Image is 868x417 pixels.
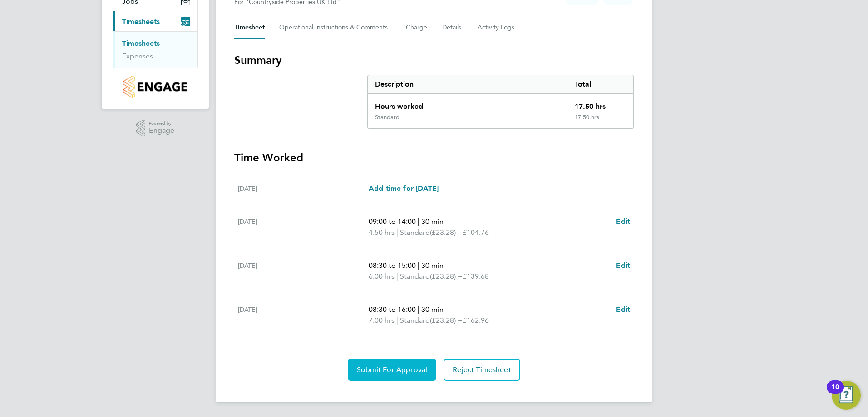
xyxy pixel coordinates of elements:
[478,17,516,39] button: Activity Logs
[136,120,175,137] a: Powered byEngage
[400,315,430,326] span: Standard
[400,227,430,238] span: Standard
[616,260,630,271] a: Edit
[406,17,428,39] button: Charge
[368,75,567,93] div: Description
[238,216,369,238] div: [DATE]
[421,305,444,314] span: 30 min
[418,261,419,270] span: |
[616,217,630,226] span: Edit
[369,217,416,226] span: 09:00 to 14:00
[122,17,160,26] span: Timesheets
[279,17,391,39] button: Operational Instructions & Comments
[234,53,634,68] h3: Summary
[367,75,634,129] div: Summary
[369,183,439,194] a: Add time for [DATE]
[122,39,160,48] a: Timesheets
[238,304,369,326] div: [DATE]
[369,305,416,314] span: 08:30 to 16:00
[369,261,416,270] span: 08:30 to 15:00
[396,316,398,325] span: |
[616,305,630,314] span: Edit
[418,305,419,314] span: |
[616,304,630,315] a: Edit
[421,217,444,226] span: 30 min
[113,76,198,98] a: Go to home page
[369,184,439,193] span: Add time for [DATE]
[357,365,427,374] span: Submit For Approval
[234,53,634,381] section: Timesheet
[616,261,630,270] span: Edit
[400,271,430,282] span: Standard
[149,127,174,135] span: Engage
[369,316,395,325] span: 7.00 hrs
[369,228,395,237] span: 4.50 hrs
[369,272,395,281] span: 6.00 hrs
[418,217,419,226] span: |
[463,228,489,237] span: £104.76
[368,94,567,114] div: Hours worked
[463,316,489,325] span: £162.96
[234,17,265,39] button: Timesheet
[463,272,489,281] span: £139.68
[567,94,633,114] div: 17.50 hrs
[238,183,369,194] div: [DATE]
[453,365,511,374] span: Reject Timesheet
[122,52,153,60] a: Expenses
[430,316,463,325] span: (£23.28) =
[567,75,633,93] div: Total
[123,76,187,98] img: countryside-properties-logo-retina.png
[149,120,174,127] span: Powered by
[616,216,630,227] a: Edit
[238,260,369,282] div: [DATE]
[113,11,197,31] button: Timesheets
[396,272,398,281] span: |
[832,381,861,410] button: Open Resource Center, 10 new notifications
[375,114,399,121] div: Standard
[831,387,839,399] div: 10
[430,228,463,237] span: (£23.28) =
[234,150,634,165] h3: Time Worked
[421,261,444,270] span: 30 min
[348,359,436,381] button: Submit For Approval
[430,272,463,281] span: (£23.28) =
[567,114,633,128] div: 17.50 hrs
[396,228,398,237] span: |
[444,359,520,381] button: Reject Timesheet
[113,31,197,68] div: Timesheets
[442,17,463,39] button: Details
